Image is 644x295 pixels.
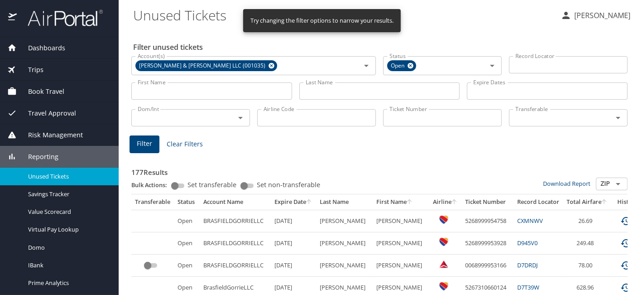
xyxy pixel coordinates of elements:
a: CXMNWV [517,217,543,225]
img: airportal-logo.png [18,9,103,27]
td: 26.69 [563,210,611,232]
td: BRASFIELDGORRIELLC [200,255,271,277]
a: D945V0 [517,239,538,247]
img: Southwest Airlines [439,237,448,247]
a: D7DRDJ [517,261,538,269]
td: [DATE] [271,210,316,232]
div: Open [387,60,416,71]
p: Bulk Actions: [131,181,174,189]
img: Southwest Airlines [439,215,448,224]
span: Set transferable [187,182,236,188]
button: Open [360,59,373,72]
th: Account Name [200,194,271,210]
span: Unused Tickets [28,172,108,181]
button: Open [234,111,247,124]
td: 78.00 [563,255,611,277]
a: Download Report [543,179,591,188]
td: [DATE] [271,255,316,277]
h3: 177 Results [131,162,628,178]
td: [DATE] [271,232,316,255]
span: Book Travel [17,87,64,97]
button: sort [601,199,608,205]
button: Open [612,111,625,124]
span: Open [387,61,410,71]
span: IBank [28,261,108,270]
th: Expire Date [271,194,316,210]
td: [PERSON_NAME] [316,210,373,232]
img: icon-airportal.png [8,9,18,27]
button: Open [612,178,625,190]
td: Open [174,210,200,232]
td: 249.48 [563,232,611,255]
td: Open [174,255,200,277]
th: History [611,194,644,210]
button: sort [306,199,312,205]
p: [PERSON_NAME] [572,10,630,21]
div: [PERSON_NAME] & [PERSON_NAME] LLC (001035) [135,60,277,71]
td: [PERSON_NAME] [316,255,373,277]
button: sort [407,199,413,205]
span: [PERSON_NAME] & [PERSON_NAME] LLC (001035) [135,61,271,71]
span: Value Scorecard [28,208,108,216]
span: Prime Analytics [28,279,108,287]
td: [PERSON_NAME] [373,210,429,232]
button: Clear Filters [163,136,207,153]
div: Transferable [135,198,170,206]
span: Savings Tracker [28,190,108,198]
span: Clear Filters [167,139,203,150]
span: Set non-transferable [257,182,320,188]
th: Airline [429,194,461,210]
img: Delta Airlines [439,260,448,269]
td: [PERSON_NAME] [373,255,429,277]
th: Last Name [316,194,373,210]
td: 5268999954758 [461,210,514,232]
th: Record Locator [514,194,563,210]
span: Virtual Pay Lookup [28,225,108,234]
td: 5268999953928 [461,232,514,255]
h1: Unused Tickets [133,1,553,29]
td: BRASFIELDGORRIELLC [200,210,271,232]
td: BRASFIELDGORRIELLC [200,232,271,255]
span: Reporting [17,152,58,162]
th: First Name [373,194,429,210]
img: Southwest Airlines [439,282,448,291]
th: Ticket Number [461,194,514,210]
td: Open [174,232,200,255]
span: Risk Management [17,130,83,140]
td: 0068999953166 [461,255,514,277]
button: sort [452,199,458,205]
div: Try changing the filter options to narrow your results. [250,12,394,29]
span: Trips [17,65,43,75]
th: Status [174,194,200,210]
td: [PERSON_NAME] [373,232,429,255]
h2: Filter unused tickets [133,40,630,54]
th: Total Airfare [563,194,611,210]
a: D7T39W [517,283,539,291]
button: [PERSON_NAME] [557,7,634,24]
span: Travel Approval [17,108,76,118]
span: Domo [28,243,108,252]
button: Filter [130,135,159,153]
button: Open [486,59,499,72]
span: Filter [137,138,152,150]
td: [PERSON_NAME] [316,232,373,255]
span: Dashboards [17,43,65,53]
